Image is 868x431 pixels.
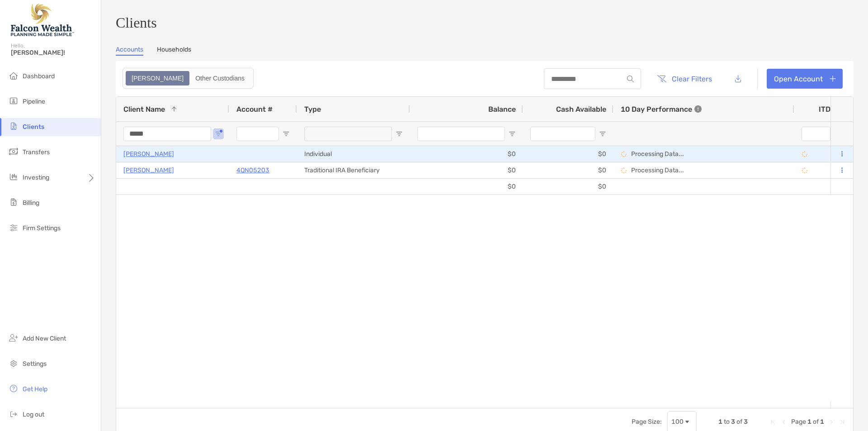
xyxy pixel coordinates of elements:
img: dashboard icon [8,70,19,81]
span: Firm Settings [23,224,61,232]
span: Account # [236,105,273,114]
div: 100 [671,418,684,426]
div: Other Custodians [190,72,250,85]
span: Investing [23,174,49,181]
div: $0 [523,162,613,178]
input: Client Name Filter Input [123,127,211,141]
div: Traditional IRA Beneficiary [297,162,410,178]
span: Client Name [123,105,165,114]
div: Previous Page [780,418,788,426]
button: Open Filter Menu [283,130,290,137]
img: firm-settings icon [8,222,19,233]
span: Billing [23,199,39,207]
img: pipeline icon [8,95,19,106]
span: Settings [23,360,47,368]
span: 3 [744,418,748,426]
div: ITD [819,105,841,114]
img: clients icon [8,121,19,132]
span: 3 [731,418,735,426]
p: Processing Data... [631,166,684,174]
span: 1 [807,418,811,426]
span: Balance [488,105,516,114]
span: 1 [718,418,722,426]
img: Processing Data icon [621,151,627,157]
div: segmented control [123,68,254,89]
div: Next Page [828,418,835,426]
a: Households [157,46,191,56]
img: Processing Data icon [621,167,627,174]
span: Pipeline [23,98,45,105]
img: Falcon Wealth Planning Logo [11,4,74,36]
img: add_new_client icon [8,332,19,343]
div: Individual [297,146,410,162]
div: Page Size: [632,418,662,426]
span: Get Help [23,385,47,393]
div: $0 [410,179,523,194]
button: Open Filter Menu [509,130,516,137]
span: Type [304,105,321,114]
img: investing icon [8,171,19,182]
div: $0 [410,162,523,178]
h3: Clients [116,14,854,31]
div: Last Page [839,418,846,426]
img: logout icon [8,408,19,419]
div: $0 [523,179,613,194]
button: Open Filter Menu [396,130,403,137]
span: Cash Available [556,105,606,114]
button: Open Filter Menu [215,130,222,137]
span: [PERSON_NAME]! [11,49,95,57]
p: Processing Data... [631,150,684,158]
img: billing icon [8,197,19,208]
span: Transfers [23,148,50,156]
span: to [724,418,730,426]
span: Page [791,418,806,426]
img: Processing Data icon [802,167,808,174]
input: ITD Filter Input [802,127,830,141]
a: [PERSON_NAME] [123,148,174,160]
img: get-help icon [8,383,19,394]
a: [PERSON_NAME] [123,165,174,176]
span: Add New Client [23,335,66,342]
span: Dashboard [23,72,55,80]
a: Open Account [767,69,843,89]
div: Zoe [127,72,189,85]
span: of [736,418,742,426]
a: Accounts [116,46,143,56]
img: settings icon [8,358,19,369]
img: input icon [627,76,634,82]
img: transfers icon [8,146,19,157]
div: $0 [523,146,613,162]
a: 4QN05203 [236,165,269,176]
input: Balance Filter Input [417,127,505,141]
input: Cash Available Filter Input [530,127,595,141]
div: 10 Day Performance [621,97,702,121]
div: $0 [410,146,523,162]
span: 1 [820,418,824,426]
span: Log out [23,411,44,418]
span: of [813,418,819,426]
img: Processing Data icon [802,151,808,157]
div: First Page [769,418,777,426]
button: Open Filter Menu [599,130,606,137]
span: Clients [23,123,44,131]
button: Clear Filters [650,69,719,89]
input: Account # Filter Input [236,127,279,141]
